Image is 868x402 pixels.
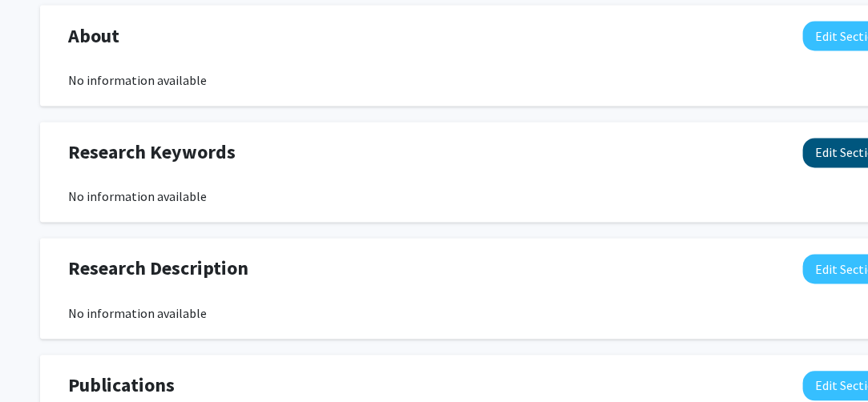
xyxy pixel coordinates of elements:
span: Research Description [68,255,248,283]
span: Research Keywords [68,139,236,167]
iframe: Chat [12,330,68,390]
span: Publications [68,372,175,400]
span: About [68,22,119,50]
